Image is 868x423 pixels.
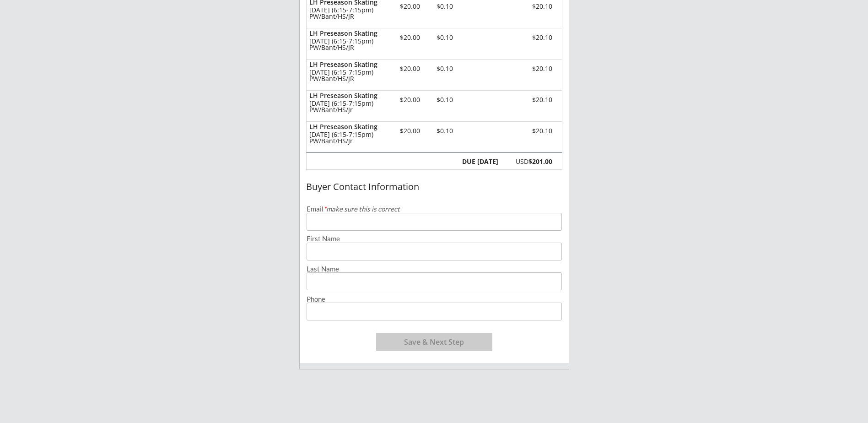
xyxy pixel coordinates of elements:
div: $0.10 [430,128,460,134]
div: $0.10 [430,97,460,103]
div: USD [503,158,552,165]
div: $20.00 [391,65,430,72]
div: [DATE] (6:15-7:15pm) PW/Bant/HS/JR [309,38,387,51]
div: $0.10 [430,3,460,10]
div: [DATE] (6:15-7:15pm) PW/Bant/HS/Jr [309,100,387,113]
strong: $201.00 [528,157,552,166]
div: Last Name [307,266,562,272]
div: LH Preseason Skating [309,61,387,68]
div: Email [307,206,562,212]
div: $20.00 [391,128,430,134]
div: Buyer Contact Information [306,182,562,192]
div: [DATE] (6:15-7:15pm) PW/Bant/HS/JR [309,69,387,82]
div: $20.00 [391,3,430,10]
div: [DATE] (6:15-7:15pm) PW/Bant/HS/Jr [309,131,387,144]
div: LH Preseason Skating [309,124,387,130]
div: [DATE] (6:15-7:15pm) PW/Bant/HS/JR [309,7,387,20]
div: Phone [307,296,562,303]
div: LH Preseason Skating [309,30,387,37]
div: $20.10 [501,34,552,41]
div: DUE [DATE] [460,158,498,165]
div: $20.10 [501,65,552,72]
em: make sure this is correct [323,205,400,213]
div: $20.10 [501,3,552,10]
div: $20.10 [501,97,552,103]
div: LH Preseason Skating [309,92,387,99]
div: $20.00 [391,97,430,103]
div: $0.10 [430,34,460,41]
button: Save & Next Step [376,333,492,351]
div: First Name [307,235,562,242]
div: $0.10 [430,65,460,72]
div: $20.00 [391,34,430,41]
div: $20.10 [501,128,552,134]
